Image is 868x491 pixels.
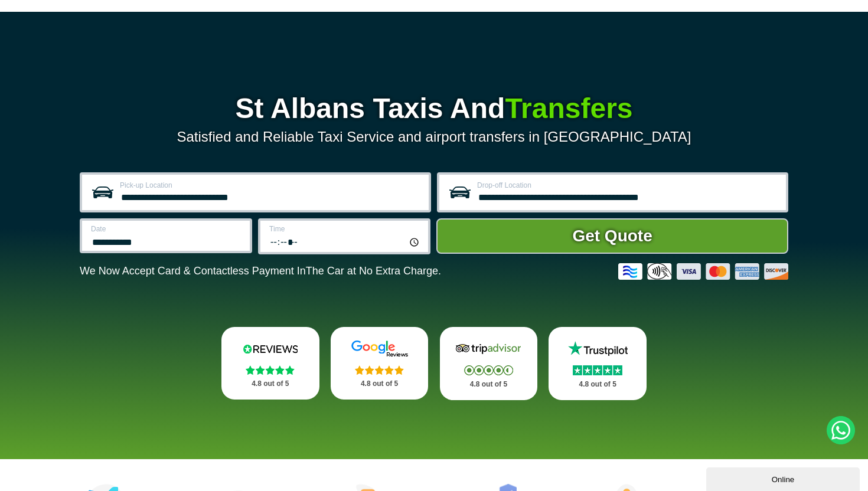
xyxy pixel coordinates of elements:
img: Stars [573,365,622,375]
label: Time [269,225,421,233]
a: Tripadvisor Stars 4.8 out of 5 [440,327,538,400]
p: 4.8 out of 5 [562,377,634,392]
iframe: chat widget [706,465,862,491]
a: Google Stars 4.8 out of 5 [331,327,429,400]
img: Credit And Debit Cards [618,263,788,280]
a: Trustpilot Stars 4.8 out of 5 [549,327,647,400]
img: Stars [355,365,404,375]
img: Google [344,340,415,358]
label: Date [91,225,243,233]
h1: St Albans Taxis And [80,94,788,123]
p: 4.8 out of 5 [234,377,306,391]
p: 4.8 out of 5 [344,377,416,391]
button: Get Quote [436,218,788,254]
img: Reviews.io [235,340,306,358]
img: Tripadvisor [453,340,524,358]
img: Stars [464,365,513,375]
p: 4.8 out of 5 [453,377,525,392]
label: Pick-up Location [120,182,422,189]
p: We Now Accept Card & Contactless Payment In [80,265,441,277]
span: Transfers [505,93,632,124]
a: Reviews.io Stars 4.8 out of 5 [221,327,319,400]
span: The Car at No Extra Charge. [306,265,441,277]
img: Stars [246,365,295,375]
label: Drop-off Location [477,182,779,189]
p: Satisfied and Reliable Taxi Service and airport transfers in [GEOGRAPHIC_DATA] [80,129,788,145]
img: Trustpilot [562,340,633,358]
